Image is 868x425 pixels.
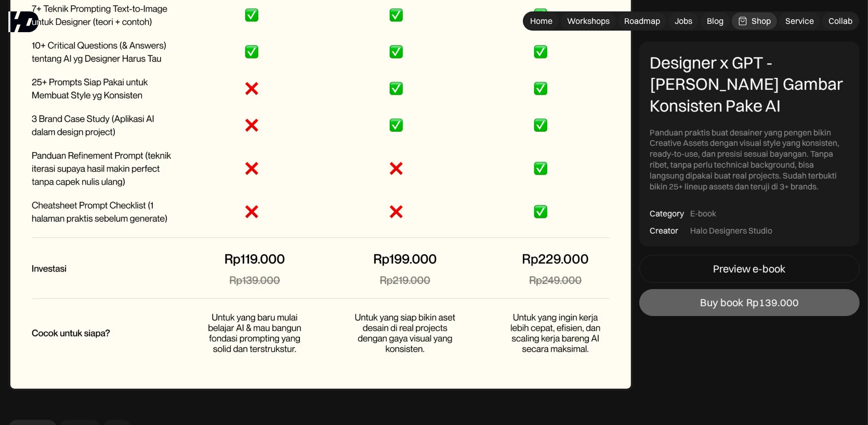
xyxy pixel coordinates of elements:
[561,12,616,30] a: Workshops
[624,16,660,26] div: Roadmap
[746,296,799,309] div: Rp139.000
[779,12,820,30] a: Service
[618,12,666,30] a: Roadmap
[828,16,852,26] div: Collab
[530,16,553,26] div: Home
[650,225,678,236] div: Creator
[675,16,692,26] div: Jobs
[785,16,814,26] div: Service
[752,16,771,26] div: Shop
[639,289,860,316] a: Buy bookRp139.000
[567,16,610,26] div: Workshops
[732,12,777,30] a: Shop
[700,296,743,309] div: Buy book
[707,16,724,26] div: Blog
[668,12,699,30] a: Jobs
[690,209,716,220] div: E-book
[714,263,786,275] div: Preview e-book
[822,12,859,30] a: Collab
[524,12,559,30] a: Home
[650,127,849,192] div: Panduan praktis buat desainer yang pengen bikin Creative Assets dengan visual style yang konsiste...
[650,209,684,220] div: Category
[650,52,849,117] div: Designer x GPT - [PERSON_NAME] Gambar Konsisten Pake AI
[701,12,730,30] a: Blog
[690,225,772,236] div: Halo Designers Studio
[639,255,860,283] a: Preview e-book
